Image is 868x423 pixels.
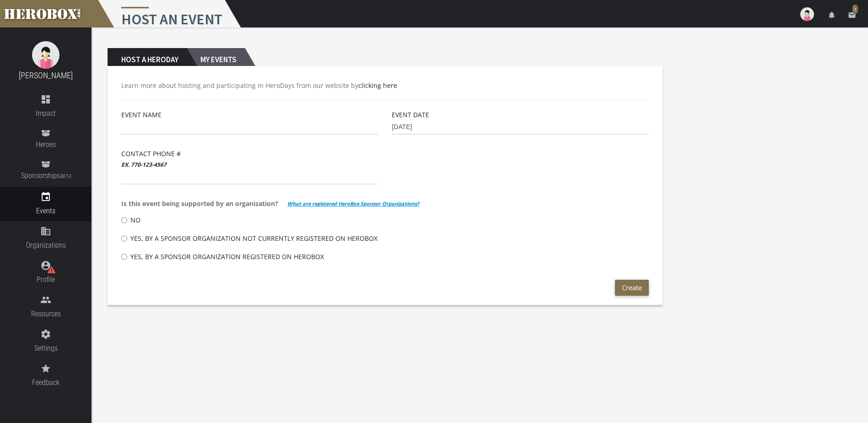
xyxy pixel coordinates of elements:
h2: Host a Heroday [108,48,187,66]
span: What are registered HeroBox Sponsor Organizations? [278,198,419,209]
i: event [40,191,51,202]
span: Is this event being supported by an organization? [121,198,278,209]
button: Create [615,280,649,296]
label: Event Name [121,109,162,120]
span: 1 [852,5,858,14]
input: No [121,213,127,228]
input: Yes, by a Sponsor Organization registered on HeroBox [121,249,127,264]
i: email [848,11,856,19]
h2: My Events [187,48,245,66]
input: Yes, by a Sponsor Organization not currently registered on HeroBox [121,231,127,246]
input: MM-DD-YYYY [392,120,648,135]
a: [PERSON_NAME] [19,70,73,80]
b: ex. 770-123-4567 [121,161,167,168]
a: clicking here [358,81,397,90]
label: No [121,211,140,229]
b: What are registered HeroBox Sponsor Organizations? [287,198,419,209]
label: Event Date [392,109,429,120]
p: Learn more about hosting and participating in HeroDays from our website by [121,80,649,91]
small: BETA [60,174,71,179]
i: notifications [828,11,836,19]
label: Contact Phone # [121,148,181,170]
img: female.jpg [32,41,59,69]
img: user-image [800,7,814,21]
label: Yes, by a Sponsor Organization not currently registered on HeroBox [121,229,377,248]
label: Yes, by a Sponsor Organization registered on HeroBox [121,248,324,266]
